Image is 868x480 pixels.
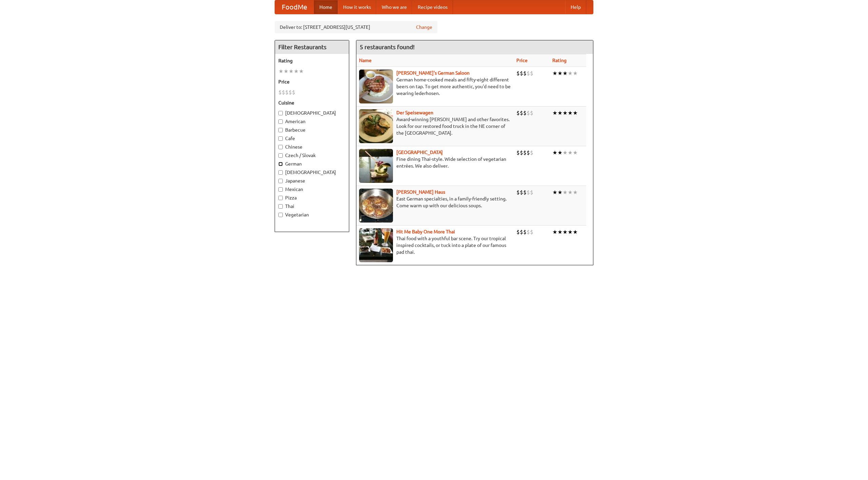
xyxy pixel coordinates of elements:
li: $ [530,228,533,236]
li: $ [516,109,520,117]
a: Price [516,58,528,63]
li: $ [530,109,533,117]
img: satay.jpg [359,149,393,183]
p: Thai food with a youthful bar scene. Try our tropical inspired cocktails, or tuck into a plate of... [359,235,511,255]
li: $ [282,89,285,96]
input: Czech / Slovak [278,153,283,158]
a: Recipe videos [412,0,453,14]
li: ★ [552,228,557,236]
a: [GEOGRAPHIC_DATA] [396,150,443,155]
li: $ [516,189,520,196]
li: ★ [552,189,557,196]
p: German home-cooked meals and fifty-eight different beers on tap. To get more authentic, you'd nee... [359,76,511,97]
li: $ [523,228,527,236]
li: ★ [563,228,568,236]
li: ★ [573,109,578,117]
li: $ [516,149,520,156]
input: Chinese [278,145,283,149]
li: ★ [563,70,568,77]
label: Cafe [278,135,346,142]
li: $ [523,149,527,156]
label: Czech / Slovak [278,152,346,159]
li: ★ [573,228,578,236]
li: $ [527,228,530,236]
a: How it works [338,0,376,14]
b: [PERSON_NAME]'s German Saloon [396,70,470,76]
li: $ [292,89,295,96]
a: [PERSON_NAME] Haus [396,189,445,195]
input: Barbecue [278,128,283,132]
a: Rating [552,58,567,63]
li: ★ [573,149,578,156]
img: esthers.jpg [359,70,393,103]
li: ★ [299,68,304,75]
input: Pizza [278,196,283,200]
label: Mexican [278,186,346,193]
input: Thai [278,204,283,209]
li: ★ [552,149,557,156]
li: ★ [557,70,563,77]
li: $ [530,189,533,196]
li: ★ [573,70,578,77]
li: $ [516,70,520,77]
img: babythai.jpg [359,228,393,262]
li: ★ [568,70,573,77]
label: Pizza [278,194,346,201]
li: $ [527,70,530,77]
label: Barbecue [278,127,346,133]
li: $ [520,70,523,77]
li: ★ [568,149,573,156]
label: Vegetarian [278,211,346,218]
li: ★ [557,109,563,117]
p: East German specialties, in a family-friendly setting. Come warm up with our delicious soups. [359,195,511,209]
li: $ [523,70,527,77]
a: Who we are [376,0,412,14]
li: $ [520,189,523,196]
a: Der Speisewagen [396,110,433,115]
li: $ [278,89,282,96]
h4: Filter Restaurants [275,40,349,54]
a: FoodMe [275,0,314,14]
a: Hit Me Baby One More Thai [396,229,455,234]
li: $ [520,109,523,117]
a: Help [565,0,586,14]
li: ★ [563,109,568,117]
p: Award-winning [PERSON_NAME] and other favorites. Look for our restored food truck in the NE corne... [359,116,511,136]
li: $ [520,228,523,236]
label: [DEMOGRAPHIC_DATA] [278,110,346,116]
label: American [278,118,346,125]
li: $ [527,109,530,117]
img: speisewagen.jpg [359,109,393,143]
input: Cafe [278,136,283,141]
li: $ [530,70,533,77]
li: ★ [278,68,283,75]
input: [DEMOGRAPHIC_DATA] [278,170,283,175]
input: American [278,119,283,124]
li: $ [530,149,533,156]
input: Vegetarian [278,213,283,217]
p: Fine dining Thai-style. Wide selection of vegetarian entrées. We also deliver. [359,156,511,169]
li: $ [527,189,530,196]
li: ★ [568,228,573,236]
li: $ [523,189,527,196]
a: Home [314,0,338,14]
img: kohlhaus.jpg [359,189,393,223]
h5: Price [278,78,346,85]
li: ★ [568,189,573,196]
li: $ [523,109,527,117]
li: ★ [557,189,563,196]
a: Change [416,24,432,31]
label: German [278,160,346,167]
a: Name [359,58,372,63]
ng-pluralize: 5 restaurants found! [360,44,415,50]
li: ★ [557,228,563,236]
input: German [278,162,283,166]
li: ★ [552,109,557,117]
li: ★ [283,68,289,75]
li: $ [516,228,520,236]
input: Japanese [278,179,283,183]
label: Thai [278,203,346,210]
